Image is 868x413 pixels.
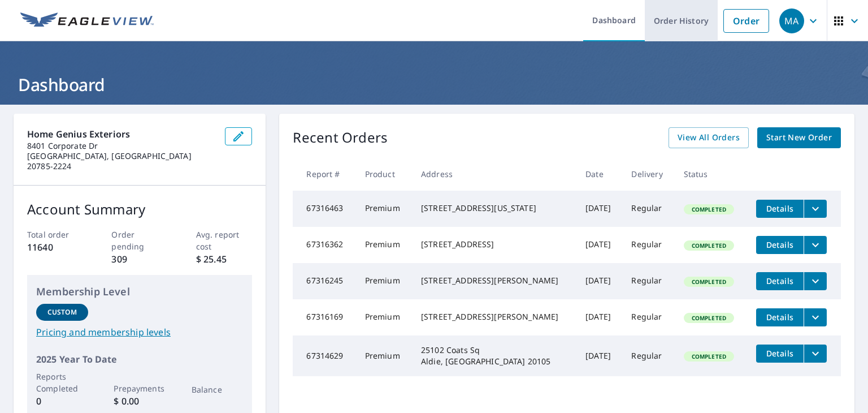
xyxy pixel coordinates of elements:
td: 67316362 [293,227,355,263]
span: Completed [685,205,733,213]
p: Reports Completed [36,371,88,394]
td: Premium [356,335,412,376]
td: Premium [356,263,412,299]
p: 309 [111,252,168,266]
span: Details [763,239,797,250]
span: Details [763,203,797,214]
span: Details [763,276,797,286]
p: 11640 [27,240,84,254]
div: 25102 Coats Sq Aldie, [GEOGRAPHIC_DATA] 20105 [421,345,567,367]
p: $ 0.00 [114,394,166,408]
p: Account Summary [27,199,252,220]
p: 0 [36,394,88,408]
td: 67314629 [293,335,355,376]
p: $ 25.45 [196,252,253,266]
span: Completed [685,242,733,249]
th: Status [675,157,747,191]
span: Details [763,312,797,322]
td: 67316169 [293,299,355,335]
button: filesDropdownBtn-67314629 [804,345,827,363]
span: Completed [685,314,733,322]
a: Start New Order [757,127,841,148]
p: 2025 Year To Date [36,352,243,366]
th: Report # [293,157,355,191]
td: [DATE] [576,227,622,263]
p: 8401 Corporate Dr [27,141,216,151]
td: Regular [622,227,674,263]
img: EV Logo [20,12,154,29]
td: [DATE] [576,263,622,299]
span: Start New Order [766,131,832,145]
div: [STREET_ADDRESS][PERSON_NAME] [421,275,567,286]
td: 67316463 [293,191,355,227]
p: Balance [192,384,244,395]
p: Order pending [111,229,168,252]
td: Regular [622,299,674,335]
th: Address [412,157,576,191]
p: Recent Orders [293,127,388,148]
th: Product [356,157,412,191]
span: Completed [685,278,733,286]
p: [GEOGRAPHIC_DATA], [GEOGRAPHIC_DATA] 20785-2224 [27,151,216,171]
button: detailsBtn-67314629 [756,345,804,363]
button: filesDropdownBtn-67316463 [804,200,827,218]
p: Prepayments [114,382,166,394]
span: Completed [685,352,733,360]
span: View All Orders [678,131,740,145]
div: [STREET_ADDRESS] [421,239,567,250]
p: Custom [47,307,77,317]
td: Regular [622,191,674,227]
button: filesDropdownBtn-67316169 [804,308,827,326]
td: Regular [622,335,674,376]
p: Avg. report cost [196,229,253,252]
span: Details [763,348,797,359]
button: detailsBtn-67316463 [756,200,804,218]
a: Order [723,9,769,33]
a: View All Orders [669,127,749,148]
p: Total order [27,229,84,240]
td: [DATE] [576,335,622,376]
td: [DATE] [576,299,622,335]
div: [STREET_ADDRESS][PERSON_NAME] [421,311,567,322]
p: Membership Level [36,284,243,299]
td: Regular [622,263,674,299]
button: detailsBtn-67316245 [756,272,804,290]
div: [STREET_ADDRESS][US_STATE] [421,203,567,214]
td: Premium [356,227,412,263]
th: Date [576,157,622,191]
button: detailsBtn-67316169 [756,308,804,326]
td: 67316245 [293,263,355,299]
h1: Dashboard [14,73,854,96]
th: Delivery [622,157,674,191]
a: Pricing and membership levels [36,325,243,339]
td: Premium [356,299,412,335]
td: [DATE] [576,191,622,227]
button: filesDropdownBtn-67316362 [804,236,827,254]
p: Home Genius Exteriors [27,127,216,141]
button: filesDropdownBtn-67316245 [804,272,827,290]
button: detailsBtn-67316362 [756,236,804,254]
div: MA [779,8,804,33]
td: Premium [356,191,412,227]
